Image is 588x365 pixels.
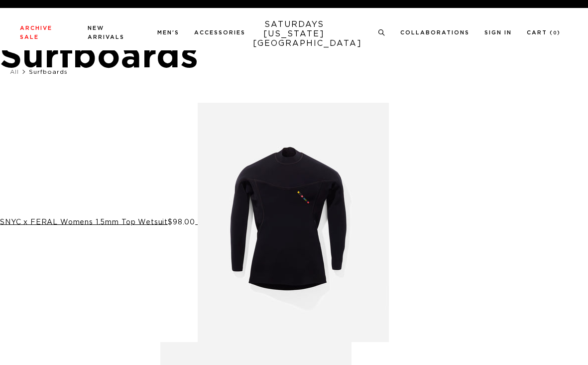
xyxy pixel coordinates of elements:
[10,69,19,75] a: All
[527,30,561,35] a: Cart (0)
[553,31,557,35] small: 0
[194,30,245,35] a: Accessories
[198,103,389,342] img: Black | SNYC x Feral Womens 1.5mm Top Wetsuit
[88,25,124,40] a: New Arrivals
[484,30,512,35] a: Sign In
[20,25,52,40] a: Archive Sale
[400,30,470,35] a: Collaborations
[157,30,179,35] a: Men's
[253,20,335,48] a: SATURDAYS[US_STATE][GEOGRAPHIC_DATA]
[29,69,68,75] span: Surfboards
